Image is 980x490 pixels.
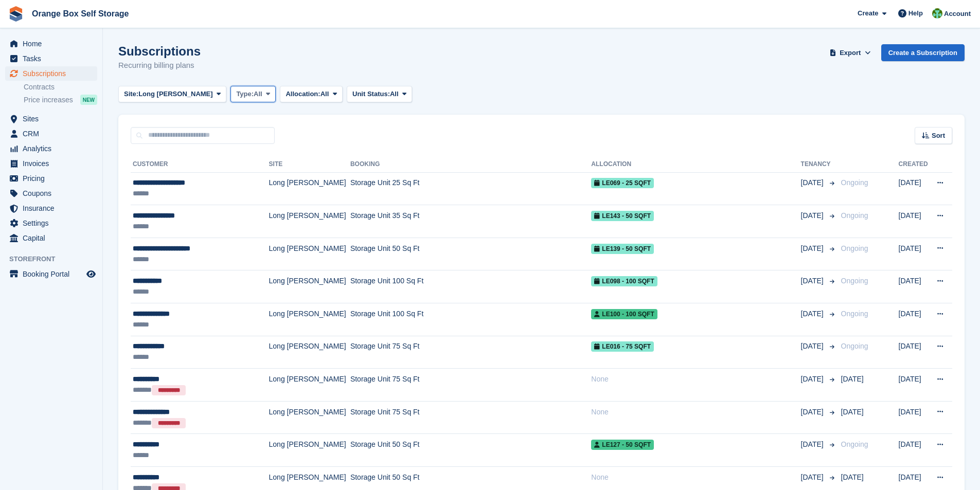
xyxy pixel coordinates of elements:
[899,401,930,434] td: [DATE]
[591,472,800,483] div: None
[801,308,826,319] span: [DATE]
[801,210,826,221] span: [DATE]
[840,48,861,58] span: Export
[23,267,84,281] span: Booking Portal
[591,309,657,319] span: LE100 - 100 SQFT
[350,172,591,205] td: Storage Unit 25 Sq Ft
[352,89,390,99] span: Unit Status:
[254,89,262,99] span: All
[932,131,945,141] span: Sort
[5,216,97,230] a: menu
[899,205,930,238] td: [DATE]
[841,440,868,448] span: Ongoing
[5,201,97,215] a: menu
[269,270,350,303] td: Long [PERSON_NAME]
[801,472,826,483] span: [DATE]
[908,8,923,19] span: Help
[9,254,102,264] span: Storefront
[5,231,97,245] a: menu
[138,89,212,99] span: Long [PERSON_NAME]
[801,276,826,286] span: [DATE]
[944,9,971,19] span: Account
[23,112,84,126] span: Sites
[23,37,84,51] span: Home
[591,156,800,173] th: Allocation
[841,211,868,220] span: Ongoing
[591,374,800,385] div: None
[841,277,868,285] span: Ongoing
[350,434,591,467] td: Storage Unit 50 Sq Ft
[5,171,97,186] a: menu
[899,434,930,467] td: [DATE]
[8,6,24,22] img: stora-icon-8386f47178a22dfd0bd8f6a31ec36ba5ce8667c1dd55bd0f319d3a0aa187defe.svg
[899,172,930,205] td: [DATE]
[591,341,654,352] span: LE016 - 75 SQFT
[841,178,868,187] span: Ongoing
[350,401,591,434] td: Storage Unit 75 Sq Ft
[5,66,97,81] a: menu
[591,211,654,221] span: LE143 - 50 SQFT
[269,172,350,205] td: Long [PERSON_NAME]
[269,434,350,467] td: Long [PERSON_NAME]
[269,336,350,369] td: Long [PERSON_NAME]
[230,86,276,103] button: Type: All
[24,82,97,92] a: Contracts
[899,238,930,270] td: [DATE]
[23,126,84,141] span: CRM
[801,407,826,418] span: [DATE]
[131,156,269,173] th: Customer
[841,244,868,252] span: Ongoing
[899,303,930,336] td: [DATE]
[269,156,350,173] th: Site
[23,66,84,81] span: Subscriptions
[801,243,826,254] span: [DATE]
[841,408,864,416] span: [DATE]
[591,178,654,188] span: LE069 - 25 SQFT
[5,156,97,171] a: menu
[269,205,350,238] td: Long [PERSON_NAME]
[801,341,826,352] span: [DATE]
[80,95,97,105] div: NEW
[858,8,878,19] span: Create
[591,440,654,450] span: LE127 - 50 SQFT
[269,238,350,270] td: Long [PERSON_NAME]
[269,303,350,336] td: Long [PERSON_NAME]
[591,244,654,254] span: LE139 - 50 SQFT
[23,51,84,66] span: Tasks
[236,89,254,99] span: Type:
[5,126,97,141] a: menu
[828,44,873,61] button: Export
[591,276,657,286] span: LE098 - 100 SQFT
[801,374,826,385] span: [DATE]
[28,5,133,22] a: Orange Box Self Storage
[350,238,591,270] td: Storage Unit 50 Sq Ft
[23,186,84,201] span: Coupons
[5,141,97,156] a: menu
[24,95,73,105] span: Price increases
[23,201,84,215] span: Insurance
[899,336,930,369] td: [DATE]
[269,401,350,434] td: Long [PERSON_NAME]
[899,369,930,402] td: [DATE]
[841,342,868,350] span: Ongoing
[5,37,97,51] a: menu
[23,216,84,230] span: Settings
[801,177,826,188] span: [DATE]
[23,156,84,171] span: Invoices
[118,60,201,71] p: Recurring billing plans
[23,171,84,186] span: Pricing
[118,86,226,103] button: Site: Long [PERSON_NAME]
[350,156,591,173] th: Booking
[899,156,930,173] th: Created
[5,51,97,66] a: menu
[350,303,591,336] td: Storage Unit 100 Sq Ft
[390,89,399,99] span: All
[841,310,868,318] span: Ongoing
[23,141,84,156] span: Analytics
[350,369,591,402] td: Storage Unit 75 Sq Ft
[124,89,138,99] span: Site:
[320,89,329,99] span: All
[23,231,84,245] span: Capital
[269,369,350,402] td: Long [PERSON_NAME]
[5,112,97,126] a: menu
